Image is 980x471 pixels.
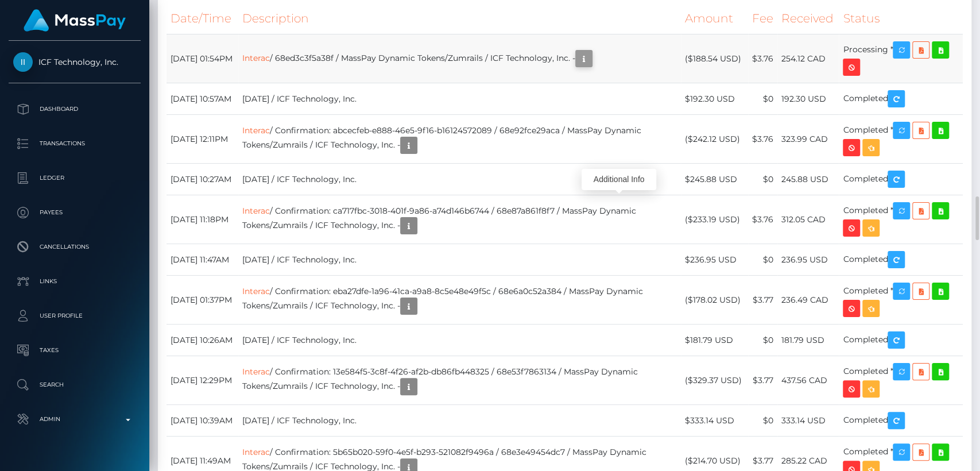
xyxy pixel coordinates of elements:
[166,276,238,325] td: [DATE] 01:37PM
[748,276,777,325] td: $3.77
[13,52,33,72] img: ICF Technology, Inc.
[166,195,238,244] td: [DATE] 11:18PM
[238,244,681,276] td: [DATE] / ICF Technology, Inc.
[681,83,748,115] td: $192.30 USD
[166,356,238,405] td: [DATE] 12:29PM
[777,405,839,437] td: 333.14 USD
[238,405,681,437] td: [DATE] / ICF Technology, Inc.
[777,244,839,276] td: 236.95 USD
[13,376,136,393] p: Search
[166,34,238,83] td: [DATE] 01:54PM
[238,3,681,34] th: Description
[839,3,963,34] th: Status
[839,115,963,164] td: Completed *
[681,356,748,405] td: ($329.37 USD)
[681,3,748,34] th: Amount
[13,101,136,118] p: Dashboard
[242,366,270,377] a: Interac
[9,95,141,123] a: Dashboard
[238,164,681,195] td: [DATE] / ICF Technology, Inc.
[13,411,136,428] p: Admin
[13,135,136,152] p: Transactions
[9,336,141,365] a: Taxes
[748,405,777,437] td: $0
[748,325,777,356] td: $0
[238,356,681,405] td: / Confirmation: 13e584f5-3c8f-4f26-af2b-db86fb448325 / 68e53f7863134 / MassPay Dynamic Tokens/Zum...
[839,276,963,325] td: Completed *
[13,307,136,325] p: User Profile
[242,286,270,296] a: Interac
[242,53,270,63] a: Interac
[748,115,777,164] td: $3.76
[242,206,270,216] a: Interac
[839,356,963,405] td: Completed *
[13,169,136,187] p: Ledger
[777,325,839,356] td: 181.79 USD
[777,83,839,115] td: 192.30 USD
[242,447,270,457] a: Interac
[777,34,839,83] td: 254.12 CAD
[238,325,681,356] td: [DATE] / ICF Technology, Inc.
[9,233,141,261] a: Cancellations
[166,405,238,437] td: [DATE] 10:39AM
[166,3,238,34] th: Date/Time
[166,115,238,164] td: [DATE] 12:11PM
[238,115,681,164] td: / Confirmation: abcecfeb-e888-46e5-9f16-b16124572089 / 68e92fce29aca / MassPay Dynamic Tokens/Zum...
[839,164,963,195] td: Completed
[839,405,963,437] td: Completed
[9,164,141,192] a: Ledger
[839,325,963,356] td: Completed
[777,115,839,164] td: 323.99 CAD
[242,125,270,136] a: Interac
[748,83,777,115] td: $0
[681,325,748,356] td: $181.79 USD
[238,195,681,244] td: / Confirmation: ca717fbc-3018-401f-9a86-a74d146b6744 / 68e87a861f8f7 / MassPay Dynamic Tokens/Zum...
[681,276,748,325] td: ($178.02 USD)
[9,57,141,67] span: ICF Technology, Inc.
[238,276,681,325] td: / Confirmation: eba27dfe-1a96-41ca-a9a8-8c5e48e49f5c / 68e6a0c52a384 / MassPay Dynamic Tokens/Zum...
[9,267,141,296] a: Links
[9,405,141,434] a: Admin
[681,405,748,437] td: $333.14 USD
[681,34,748,83] td: ($188.54 USD)
[777,195,839,244] td: 312.05 CAD
[839,34,963,83] td: Processing *
[681,195,748,244] td: ($233.19 USD)
[748,3,777,34] th: Fee
[839,244,963,276] td: Completed
[13,204,136,221] p: Payees
[748,164,777,195] td: $0
[777,356,839,405] td: 437.56 CAD
[9,129,141,158] a: Transactions
[748,195,777,244] td: $3.76
[681,244,748,276] td: $236.95 USD
[748,356,777,405] td: $3.77
[777,276,839,325] td: 236.49 CAD
[839,195,963,244] td: Completed *
[681,115,748,164] td: ($242.12 USD)
[166,164,238,195] td: [DATE] 10:27AM
[777,164,839,195] td: 245.88 USD
[9,302,141,330] a: User Profile
[748,244,777,276] td: $0
[13,342,136,359] p: Taxes
[166,83,238,115] td: [DATE] 10:57AM
[13,238,136,256] p: Cancellations
[238,83,681,115] td: [DATE] / ICF Technology, Inc.
[238,34,681,83] td: / 68ed3c3f5a38f / MassPay Dynamic Tokens/Zumrails / ICF Technology, Inc. -
[9,198,141,227] a: Payees
[9,370,141,399] a: Search
[166,325,238,356] td: [DATE] 10:26AM
[681,164,748,195] td: $245.88 USD
[748,34,777,83] td: $3.76
[13,273,136,290] p: Links
[777,3,839,34] th: Received
[839,83,963,115] td: Completed
[166,244,238,276] td: [DATE] 11:47AM
[24,9,126,32] img: MassPay Logo
[582,169,656,190] div: Additional Info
